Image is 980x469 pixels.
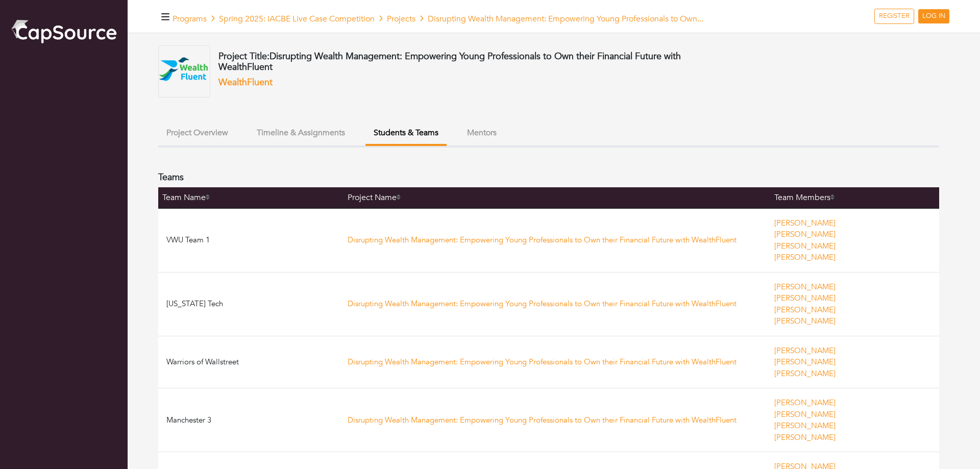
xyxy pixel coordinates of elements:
[348,299,737,309] a: Disrupting Wealth Management: Empowering Young Professionals to Own their Financial Future with W...
[348,235,737,245] a: Disrupting Wealth Management: Empowering Young Professionals to Own their Financial Future with W...
[774,305,836,315] a: [PERSON_NAME]
[774,368,836,379] a: [PERSON_NAME]
[158,122,236,144] button: Project Overview
[774,421,836,431] a: [PERSON_NAME]
[10,18,117,44] img: cap_logo.png
[218,76,273,89] a: WealthFluent
[774,409,836,419] a: [PERSON_NAME]
[158,172,184,183] h4: Teams
[387,13,415,24] a: Projects
[158,272,344,336] td: [US_STATE] Tech
[774,252,836,262] a: [PERSON_NAME]
[918,9,949,23] a: LOG IN
[162,192,210,203] a: Team Name
[774,293,836,303] a: [PERSON_NAME]
[219,13,375,24] a: Spring 2025: IACBE Live Case Competition
[348,192,401,203] a: Project Name
[774,316,836,326] a: [PERSON_NAME]
[218,51,705,73] h4: Project Title:
[774,282,836,292] a: [PERSON_NAME]
[428,13,703,24] span: Disrupting Wealth Management: Empowering Young Professionals to Own...
[218,50,681,74] span: Disrupting Wealth Management: Empowering Young Professionals to Own their Financial Future with W...
[158,336,344,388] td: Warriors of Wallstreet
[158,45,210,97] img: WFSqHorz.png
[365,122,447,146] button: Students & Teams
[158,208,344,273] td: VWU Team 1
[774,345,836,356] a: [PERSON_NAME]
[459,122,505,144] button: Mentors
[774,432,836,442] a: [PERSON_NAME]
[249,122,353,144] button: Timeline & Assignments
[774,357,836,367] a: [PERSON_NAME]
[774,218,836,228] a: [PERSON_NAME]
[774,229,836,239] a: [PERSON_NAME]
[774,192,835,203] a: Team Members
[774,241,836,251] a: [PERSON_NAME]
[874,9,914,24] a: REGISTER
[158,388,344,452] td: Manchester 3
[348,415,737,425] a: Disrupting Wealth Management: Empowering Young Professionals to Own their Financial Future with W...
[173,13,207,24] a: Programs
[348,357,737,367] a: Disrupting Wealth Management: Empowering Young Professionals to Own their Financial Future with W...
[774,398,836,408] a: [PERSON_NAME]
